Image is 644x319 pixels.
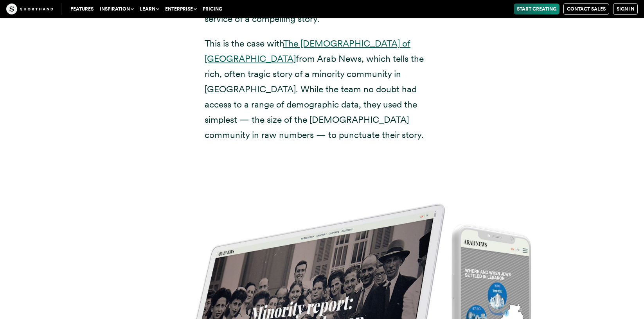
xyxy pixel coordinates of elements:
[97,4,137,14] button: Inspiration
[67,4,97,14] a: Features
[6,4,53,14] img: The Craft
[205,36,439,143] p: This is the case with from Arab News, which tells the rich, often tragic story of a minority comm...
[162,4,200,14] button: Enterprise
[205,38,410,64] a: The [DEMOGRAPHIC_DATA] of [GEOGRAPHIC_DATA]
[563,3,609,15] a: Contact Sales
[137,4,162,14] button: Learn
[514,4,559,14] a: Start Creating
[200,4,225,14] a: Pricing
[613,3,638,15] a: Sign in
